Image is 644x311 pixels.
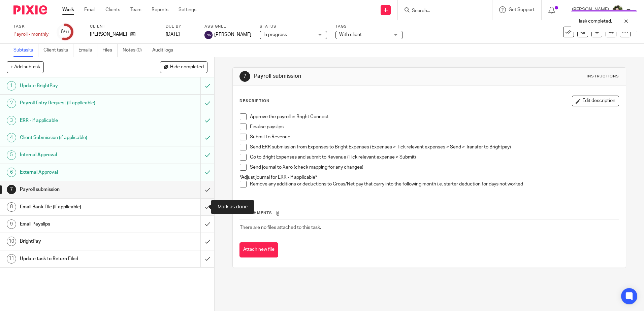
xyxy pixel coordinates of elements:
p: *Adjust journal for ERR - if applicable* [240,174,618,181]
span: Attachments [240,211,272,215]
p: Go to Bright Expenses and submit to Revenue (Tick relevant expense > Submit) [250,154,618,161]
a: Subtasks [13,44,38,57]
p: Description [239,98,269,104]
img: Jade.jpeg [612,5,623,15]
div: Payroll - monthly [13,31,49,38]
div: 6 [61,28,70,36]
div: 5 [7,150,16,160]
p: Task completed. [578,18,612,25]
a: Notes (0) [123,44,147,57]
button: + Add subtask [7,61,44,73]
div: 6 [7,168,16,177]
a: Settings [179,6,196,13]
a: Client tasks [43,44,73,57]
h1: Email Bank File (if applicable) [20,202,136,212]
img: svg%3E [204,31,213,39]
a: Team [130,6,141,13]
div: Instructions [587,74,619,79]
h1: Email Payslips [20,219,136,229]
span: In progress [263,32,287,37]
a: Clients [105,6,120,13]
h1: Update BrightPay [20,81,136,91]
button: Hide completed [160,61,207,73]
div: 2 [7,99,16,108]
div: 9 [7,219,16,229]
label: Status [260,24,327,29]
p: Send journal to Xero (check mapping for any changes) [250,164,618,171]
h1: BrightPay [20,236,136,246]
div: 7 [7,185,16,194]
h1: Update task to Return Filed [20,254,136,264]
p: Remove any additions or deductions to Gross/Net pay that carry into the following month i.e. star... [250,181,618,187]
span: [PERSON_NAME] [214,31,251,38]
a: Reports [152,6,168,13]
h1: External Approval [20,167,136,177]
div: 11 [7,254,16,264]
button: Edit description [572,96,619,106]
label: Client [90,24,157,29]
label: Task [13,24,49,29]
div: 10 [7,237,16,246]
small: /11 [64,30,70,34]
label: Assignee [204,24,251,29]
span: There are no files attached to this task. [240,225,321,230]
span: Hide completed [170,65,204,70]
div: 7 [239,71,250,82]
span: [DATE] [166,32,180,37]
h1: Internal Approval [20,150,136,160]
p: Submit to Revenue [250,134,618,140]
h1: Payroll Entry Request (if applicable) [20,98,136,108]
span: With client [339,32,362,37]
div: 3 [7,116,16,125]
div: 1 [7,81,16,91]
p: Finalise payslips [250,124,618,130]
button: Attach new file [239,242,278,257]
h1: Client Submission (if applicable) [20,133,136,143]
a: Audit logs [152,44,178,57]
h1: Payroll submission [20,184,136,195]
a: Work [62,6,74,13]
img: Pixie [13,5,47,14]
p: Approve the payroll in Bright Connect [250,113,618,120]
h1: Payroll submission [254,73,444,80]
div: 4 [7,133,16,142]
p: [PERSON_NAME] [90,31,127,38]
h1: ERR - if applicable [20,115,136,126]
a: Files [102,44,118,57]
div: 8 [7,202,16,212]
a: Emails [78,44,97,57]
label: Due by [166,24,196,29]
a: Email [84,6,95,13]
p: Send ERR submission from Expenses to Bright Expenses (Expenses > Tick relevant expenses > Send > ... [250,144,618,150]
